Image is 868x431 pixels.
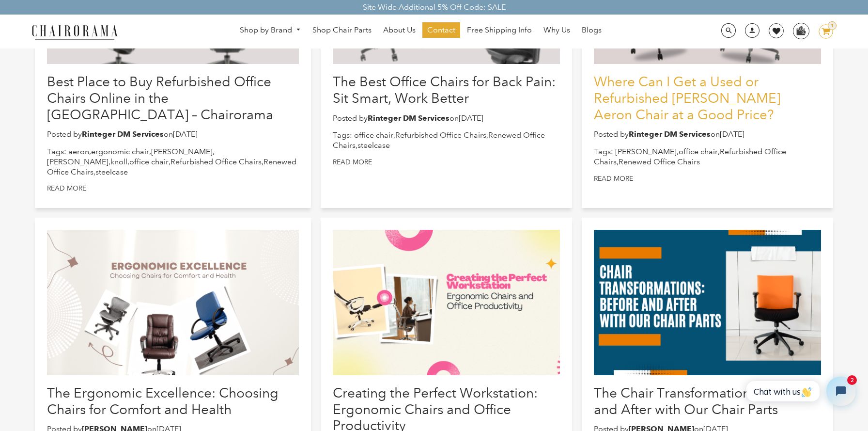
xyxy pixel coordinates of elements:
a: Best Place to Buy Refurbished Office Chairs Online in the [GEOGRAPHIC_DATA] – Chairorama [47,74,273,122]
strong: Rinteger DM Services [368,113,449,123]
span: Blogs [582,25,602,35]
a: Blogs [577,22,606,38]
iframe: Tidio Chat [736,368,864,414]
nav: DesktopNavigation [164,22,677,40]
p: Posted by on [333,113,560,124]
a: Refurbished Office Chairs [395,130,486,140]
a: Shop by Brand [235,23,306,38]
time: [DATE] [720,129,744,139]
a: [PERSON_NAME] [151,147,213,156]
span: Contact [427,25,455,35]
a: [PERSON_NAME] [47,157,108,166]
a: office chair [129,157,169,166]
p: Posted by on [594,129,821,140]
span: Why Us [543,25,570,35]
a: knoll [110,157,127,166]
a: Renewed Office Chairs [333,130,545,150]
time: [DATE] [459,113,483,123]
a: Where Can I Get a Used or Refurbished [PERSON_NAME] Aeron Chair at a Good Price? [594,74,780,122]
a: 1 [811,24,833,39]
a: Refurbished Office Chairs [594,147,786,166]
a: Renewed Office Chairs [47,157,296,176]
a: The Chair Transformations: Before and After with Our Chair Parts [594,385,805,417]
a: office chair [354,130,393,140]
a: The Best Office Chairs for Back Pain: Sit Smart, Work Better [333,74,556,106]
li: , , , [594,147,821,167]
a: Read more [47,184,86,192]
a: Free Shipping Info [462,22,537,38]
div: 1 [828,21,837,30]
a: Read more [594,174,633,183]
span: Tags: [333,130,352,140]
a: office chair [679,147,718,156]
span: Free Shipping Info [467,25,532,35]
a: Renewed Office Chairs [619,157,700,166]
a: About Us [378,22,420,38]
time: [DATE] [173,129,198,139]
span: Shop Chair Parts [312,25,372,35]
li: , , , [333,130,560,151]
a: ergonomic chair [91,147,149,156]
span: Tags: [594,147,613,156]
a: Contact [422,22,460,38]
p: Posted by on [47,129,299,140]
a: steelcase [357,141,390,150]
a: Why Us [539,22,575,38]
a: steelcase [95,167,128,176]
img: chairorama [26,23,123,40]
img: WhatsApp_Image_2024-07-12_at_16.23.01.webp [793,23,808,38]
strong: Rinteger DM Services [629,129,711,139]
a: Read more [333,158,372,166]
li: , , , , , , , , [47,147,299,177]
a: Shop Chair Parts [308,22,376,38]
a: Refurbished Office Chairs [170,157,262,166]
strong: Rinteger DM Services [82,129,164,139]
span: Tags: [47,147,66,156]
span: About Us [383,25,416,35]
a: [PERSON_NAME] [615,147,677,156]
a: The Ergonomic Excellence: Choosing Chairs for Comfort and Health [47,385,279,417]
a: aeron [68,147,89,156]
